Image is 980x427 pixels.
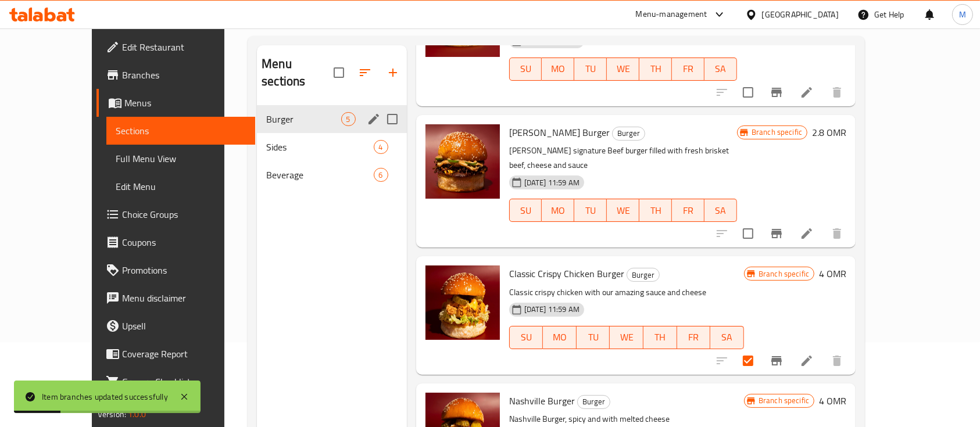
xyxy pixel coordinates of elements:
[648,329,673,346] span: TH
[542,58,574,81] button: MO
[800,227,814,241] a: Edit menu item
[677,326,711,349] button: FR
[96,228,256,256] a: Coupons
[823,347,851,375] button: delete
[959,8,966,21] span: M
[762,8,839,21] div: [GEOGRAPHIC_DATA]
[122,291,246,305] span: Menu disclaimer
[577,395,610,409] div: Burger
[42,390,168,403] div: Item branches updated successfully
[341,112,356,126] div: items
[374,170,388,181] span: 6
[578,395,610,408] span: Burger
[96,340,256,368] a: Coverage Report
[574,199,607,222] button: TU
[122,263,246,277] span: Promotions
[763,347,791,375] button: Branch-specific-item
[546,60,570,77] span: MO
[116,152,246,166] span: Full Menu View
[514,329,539,346] span: SU
[266,112,341,126] span: Burger
[574,58,607,81] button: TU
[709,202,732,219] span: SA
[266,168,373,182] span: Beverage
[643,326,677,349] button: TH
[754,268,814,279] span: Branch specific
[747,127,807,138] span: Branch specific
[704,199,737,222] button: SA
[514,202,538,219] span: SU
[122,235,246,249] span: Coupons
[122,68,246,82] span: Branches
[122,319,246,333] span: Upsell
[257,161,407,189] div: Beverage6
[736,80,760,105] span: Select to update
[579,202,602,219] span: TU
[704,58,737,81] button: SA
[682,329,706,346] span: FR
[627,268,659,282] span: Burger
[754,395,814,406] span: Branch specific
[611,202,635,219] span: WE
[607,199,639,222] button: WE
[124,96,246,110] span: Menus
[509,285,744,300] p: Classic crispy chicken with our amazing sauce and cheese
[823,78,851,106] button: delete
[257,133,407,161] div: Sides4
[266,140,373,154] span: Sides
[509,412,744,426] p: Nashville Burger, spicy and with melted cheese
[627,268,660,282] div: Burger
[116,124,246,138] span: Sections
[546,202,570,219] span: MO
[96,89,256,117] a: Menus
[520,304,584,315] span: [DATE] 11:59 AM
[710,326,744,349] button: SA
[365,110,382,128] button: edit
[122,207,246,221] span: Choice Groups
[374,168,388,182] div: items
[122,347,246,361] span: Coverage Report
[425,124,500,199] img: Otto Brisket Burger
[96,200,256,228] a: Choice Groups
[579,60,602,77] span: TU
[542,199,574,222] button: MO
[98,407,126,422] span: Version:
[677,60,700,77] span: FR
[614,329,639,346] span: WE
[736,349,760,373] span: Select to update
[644,202,667,219] span: TH
[509,58,542,81] button: SU
[509,326,543,349] button: SU
[644,60,667,77] span: TH
[800,354,814,368] a: Edit menu item
[96,33,256,61] a: Edit Restaurant
[425,265,500,340] img: Classic Crispy Chicken Burger
[257,101,407,193] nav: Menu sections
[106,173,256,200] a: Edit Menu
[374,142,388,153] span: 4
[509,392,575,410] span: Nashville Burger
[577,326,610,349] button: TU
[262,55,334,90] h2: Menu sections
[351,59,379,87] span: Sort sections
[819,393,846,409] h6: 4 OMR
[763,78,791,106] button: Branch-specific-item
[509,265,624,282] span: Classic Crispy Chicken Burger
[509,199,542,222] button: SU
[610,326,643,349] button: WE
[677,202,700,219] span: FR
[122,375,246,389] span: Grocery Checklist
[715,329,739,346] span: SA
[257,105,407,133] div: Burger5edit
[548,329,572,346] span: MO
[122,40,246,54] span: Edit Restaurant
[327,60,351,85] span: Select all sections
[514,60,538,77] span: SU
[672,199,704,222] button: FR
[116,180,246,193] span: Edit Menu
[611,60,635,77] span: WE
[607,58,639,81] button: WE
[763,220,791,247] button: Branch-specific-item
